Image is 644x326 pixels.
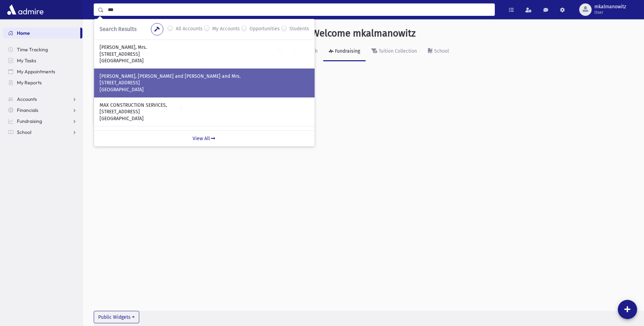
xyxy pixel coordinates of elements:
[100,108,309,115] p: [STREET_ADDRESS]
[377,48,417,54] div: Tuition Collection
[366,42,422,61] a: Tuition Collection
[100,44,309,51] p: [PERSON_NAME], Mrs.
[422,42,454,61] a: School
[212,25,240,33] label: My Accounts
[100,86,309,93] p: [GEOGRAPHIC_DATA]
[17,69,55,75] span: My Appointments
[17,107,38,113] span: Financials
[3,116,82,127] a: Fundraising
[100,102,309,109] p: MAX CONSTRUCTION SERVICES,
[176,25,203,33] label: All Accounts
[17,80,42,86] span: My Reports
[311,28,416,39] h3: Welcome mkalmanowitz
[433,48,449,54] div: School
[17,46,48,53] span: Time Tracking
[17,57,36,64] span: My Tasks
[3,66,82,77] a: My Appointments
[17,118,42,124] span: Fundraising
[323,42,366,61] a: Fundraising
[3,105,82,116] a: Financials
[3,77,82,88] a: My Reports
[249,25,280,33] label: Opportunities
[594,4,626,10] span: mkalmanowitz
[100,73,309,80] p: [PERSON_NAME], [PERSON_NAME] and [PERSON_NAME] and Mrs.
[100,26,136,32] span: Search Results
[17,30,30,36] span: Home
[94,130,315,146] a: View All
[3,55,82,66] a: My Tasks
[100,51,309,58] p: [STREET_ADDRESS]
[104,3,494,16] input: Search
[3,127,82,138] a: School
[289,25,309,33] label: Students
[3,94,82,105] a: Accounts
[100,115,309,122] p: [GEOGRAPHIC_DATA]
[594,10,626,15] span: User
[100,80,309,86] p: [STREET_ADDRESS]
[3,44,82,55] a: Time Tracking
[334,48,360,54] div: Fundraising
[6,3,45,17] img: AdmirePro
[17,96,37,102] span: Accounts
[17,129,31,135] span: School
[94,311,139,323] button: Public Widgets
[100,57,309,64] p: [GEOGRAPHIC_DATA]
[3,28,80,39] a: Home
